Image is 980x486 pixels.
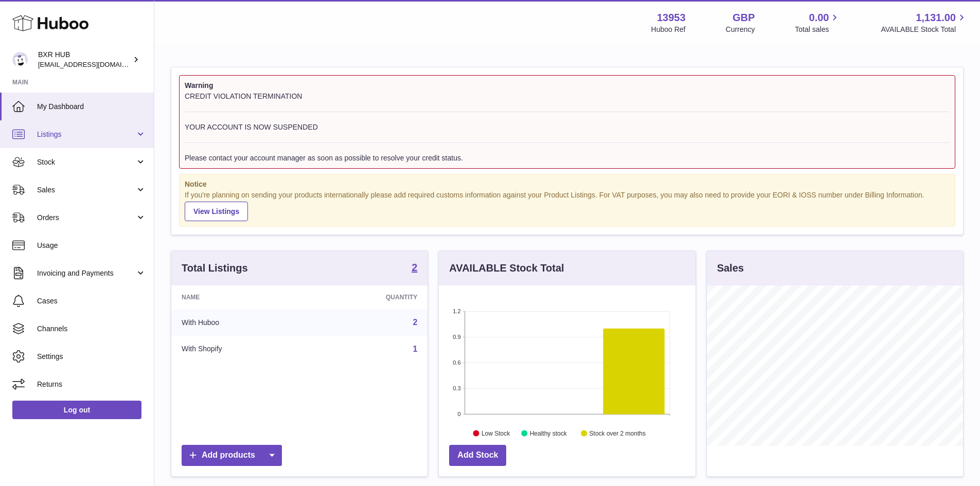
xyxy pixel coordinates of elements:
[37,185,135,195] span: Sales
[590,430,646,437] text: Stock over 2 months
[916,11,956,25] span: 1,131.00
[449,445,506,466] a: Add Stock
[37,324,146,334] span: Channels
[37,102,146,112] span: My Dashboard
[37,380,146,389] span: Returns
[37,157,135,167] span: Stock
[185,81,950,91] strong: Warning
[453,385,461,391] text: 0.3
[453,308,461,314] text: 1.2
[453,359,461,366] text: 0.6
[310,285,428,309] th: Quantity
[38,60,151,68] span: [EMAIL_ADDRESS][DOMAIN_NAME]
[482,430,510,437] text: Low Stock
[795,11,841,34] a: 0.00 Total sales
[37,130,135,139] span: Listings
[413,318,417,327] a: 2
[881,25,968,34] span: AVAILABLE Stock Total
[37,213,135,223] span: Orders
[453,334,461,340] text: 0.9
[458,411,461,417] text: 0
[530,430,567,437] text: Healthy stock
[795,25,841,34] span: Total sales
[37,241,146,250] span: Usage
[726,25,755,34] div: Currency
[12,52,28,67] img: internalAdmin-13953@internal.huboo.com
[185,92,950,163] div: CREDIT VIOLATION TERMINATION YOUR ACCOUNT IS NOW SUSPENDED Please contact your account manager as...
[717,261,744,275] h3: Sales
[651,25,686,34] div: Huboo Ref
[12,401,141,419] a: Log out
[171,336,310,363] td: With Shopify
[182,261,248,275] h3: Total Listings
[38,50,131,69] div: BXR HUB
[657,11,686,25] strong: 13953
[412,262,417,275] a: 2
[37,352,146,362] span: Settings
[185,190,950,221] div: If you're planning on sending your products internationally please add required customs informati...
[449,261,564,275] h3: AVAILABLE Stock Total
[412,262,417,273] strong: 2
[185,179,950,189] strong: Notice
[185,202,248,221] a: View Listings
[809,11,829,25] span: 0.00
[881,11,968,34] a: 1,131.00 AVAILABLE Stock Total
[733,11,755,25] strong: GBP
[413,345,417,353] a: 1
[37,296,146,306] span: Cases
[171,309,310,336] td: With Huboo
[182,445,282,466] a: Add products
[171,285,310,309] th: Name
[37,268,135,278] span: Invoicing and Payments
